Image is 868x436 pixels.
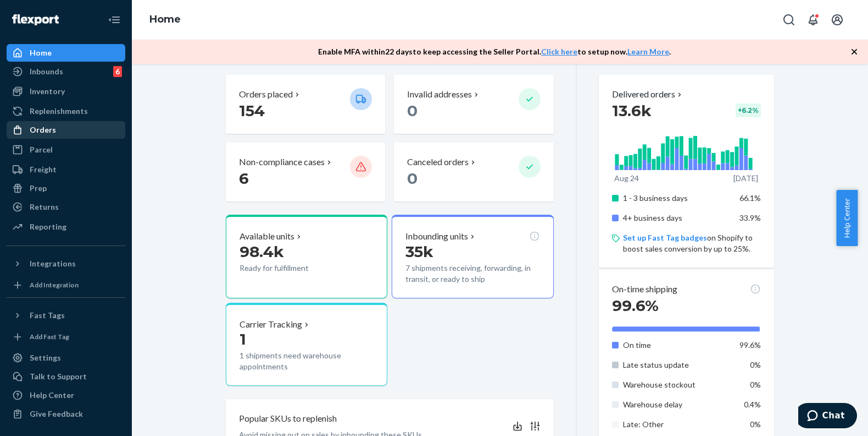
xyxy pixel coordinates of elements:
a: Settings [7,349,125,367]
span: 0% [750,360,761,369]
p: Orders placed [239,88,293,101]
div: Talk to Support [30,371,87,382]
button: Open account menu [826,9,848,31]
span: 99.6% [739,340,761,350]
button: Open Search Box [778,9,800,31]
a: Inventory [7,83,125,100]
p: 1 shipments need warehouse appointments [240,350,374,372]
button: Open notifications [802,9,824,31]
a: Add Integration [7,277,125,293]
span: 6 [239,169,249,188]
a: Help Center [7,386,125,404]
span: 0% [750,380,761,389]
a: Prep [7,179,125,197]
p: Available units [240,230,294,243]
span: 66.1% [739,193,761,203]
span: 154 [239,101,265,120]
div: Add Fast Tag [30,332,69,341]
p: 1 - 3 business days [623,193,731,204]
a: Click here [541,47,577,56]
button: Fast Tags [7,307,125,324]
button: Integrations [7,255,125,272]
button: Close Navigation [103,9,125,31]
a: Replenishments [7,102,125,120]
span: 0 [407,169,418,188]
p: On time [623,340,731,351]
div: Home [30,47,52,58]
button: Inbounding units35k7 shipments receiving, forwarding, in transit, or ready to ship [392,215,553,298]
div: Give Feedback [30,408,83,419]
a: Set up Fast Tag badges [623,233,707,242]
button: Delivered orders [612,88,684,101]
div: Settings [30,352,61,363]
div: Add Integration [30,280,79,290]
span: 0.4% [744,400,761,409]
button: Talk to Support [7,368,125,385]
a: Home [7,44,125,62]
button: Non-compliance cases 6 [226,143,385,201]
p: [DATE] [733,173,758,184]
p: Popular SKUs to replenish [239,412,337,425]
div: Freight [30,164,57,175]
div: Prep [30,183,47,194]
a: Reporting [7,218,125,236]
button: Available units98.4kReady for fulfillment [226,215,387,298]
button: Carrier Tracking11 shipments need warehouse appointments [226,303,387,386]
span: 0 [407,101,418,120]
div: Reporting [30,221,66,232]
div: Inbounds [30,66,63,77]
p: Enable MFA within 22 days to keep accessing the Seller Portal. to setup now. . [318,46,671,57]
button: Orders placed 154 [226,75,385,134]
div: Integrations [30,258,76,269]
p: On-time shipping [612,283,677,296]
div: 6 [113,66,122,77]
span: 0% [750,419,761,429]
p: 4+ business days [623,212,731,224]
button: Canceled orders 0 [394,143,553,201]
a: Parcel [7,141,125,159]
div: Fast Tags [30,310,65,321]
a: Orders [7,121,125,139]
a: Home [149,13,181,25]
span: 98.4k [240,242,284,261]
span: 13.6k [612,101,652,120]
span: 1 [240,330,246,348]
p: Ready for fulfillment [240,263,341,274]
a: Freight [7,161,125,178]
p: Canceled orders [407,156,469,168]
span: 99.6% [612,296,659,315]
div: Returns [30,201,59,212]
a: Returns [7,198,125,216]
div: + 6.2 % [736,103,761,117]
div: Inventory [30,86,65,97]
p: Warehouse stockout [623,379,731,390]
iframe: Opens a widget where you can chat to one of our agents [798,403,857,430]
p: 7 shipments receiving, forwarding, in transit, or ready to ship [405,263,539,285]
div: Orders [30,124,56,135]
p: Late status update [623,359,731,370]
p: Late: Other [623,419,731,430]
span: 35k [405,242,433,261]
img: Flexport logo [12,14,59,25]
p: Carrier Tracking [240,318,302,331]
div: Replenishments [30,106,88,117]
button: Invalid addresses 0 [394,75,553,134]
button: Give Feedback [7,405,125,423]
p: Aug 24 [614,173,639,184]
a: Add Fast Tag [7,329,125,345]
a: Inbounds6 [7,63,125,80]
span: 33.9% [739,213,761,222]
p: Inbounding units [405,230,468,243]
div: Help Center [30,390,74,401]
a: Learn More [627,47,669,56]
p: Non-compliance cases [239,156,325,168]
ol: breadcrumbs [141,4,190,36]
p: on Shopify to boost sales conversion by up to 25%. [623,232,761,254]
button: Help Center [836,190,858,246]
p: Invalid addresses [407,88,472,101]
p: Warehouse delay [623,399,731,410]
div: Parcel [30,144,53,155]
